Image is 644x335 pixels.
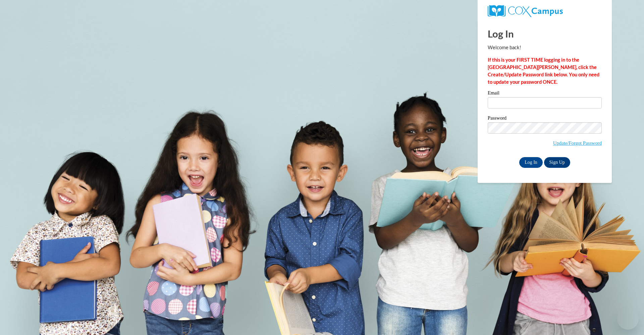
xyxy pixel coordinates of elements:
[488,5,602,17] a: COX Campus
[488,27,602,41] h1: Log In
[553,140,602,146] a: Update/Forgot Password
[488,116,602,122] label: Password
[488,5,563,17] img: COX Campus
[544,157,570,168] a: Sign Up
[488,57,599,85] strong: If this is your FIRST TIME logging in to the [GEOGRAPHIC_DATA][PERSON_NAME], click the Create/Upd...
[617,308,639,330] iframe: Button to launch messaging window
[519,157,543,168] input: Log In
[488,90,602,97] label: Email
[488,44,602,51] p: Welcome back!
